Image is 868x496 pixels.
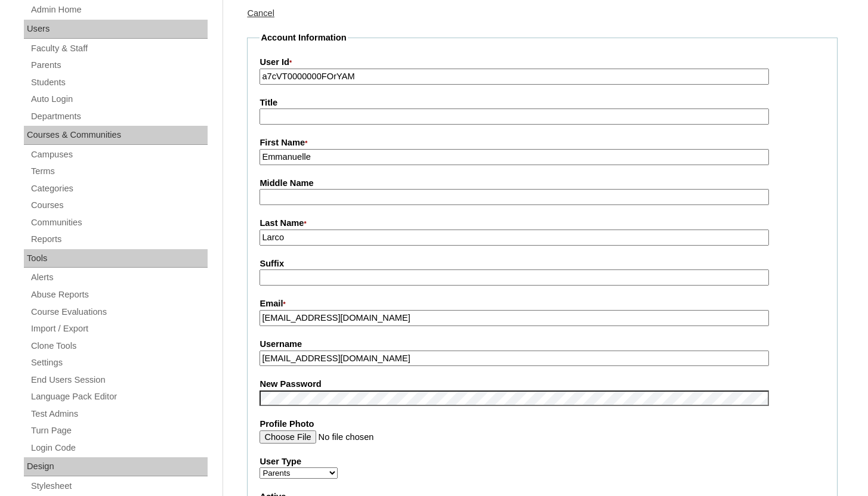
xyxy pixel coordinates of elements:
[30,305,208,320] a: Course Evaluations
[260,177,825,190] label: Middle Name
[260,297,825,311] label: Email
[30,287,208,302] a: Abuse Reports
[30,109,208,124] a: Departments
[30,423,208,438] a: Turn Page
[260,455,825,468] label: User Type
[260,217,825,230] label: Last Name
[247,8,274,18] a: Cancel
[24,249,208,268] div: Tools
[30,92,208,107] a: Auto Login
[30,389,208,404] a: Language Pack Editor
[30,2,208,17] a: Admin Home
[260,32,347,44] legend: Account Information
[30,407,208,421] a: Test Admins
[30,373,208,387] a: End Users Session
[260,258,825,270] label: Suffix
[30,198,208,213] a: Courses
[30,270,208,285] a: Alerts
[30,41,208,56] a: Faculty & Staff
[260,338,825,351] label: Username
[260,137,825,150] label: First Name
[260,97,825,109] label: Title
[30,164,208,179] a: Terms
[24,126,208,145] div: Courses & Communities
[30,441,208,455] a: Login Code
[30,181,208,196] a: Categories
[30,215,208,230] a: Communities
[30,58,208,73] a: Parents
[30,339,208,354] a: Clone Tools
[30,479,208,494] a: Stylesheet
[30,232,208,247] a: Reports
[260,418,825,430] label: Profile Photo
[260,56,825,69] label: User Id
[260,378,825,390] label: New Password
[30,355,208,370] a: Settings
[30,147,208,162] a: Campuses
[24,457,208,476] div: Design
[24,20,208,39] div: Users
[30,321,208,336] a: Import / Export
[30,75,208,90] a: Students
